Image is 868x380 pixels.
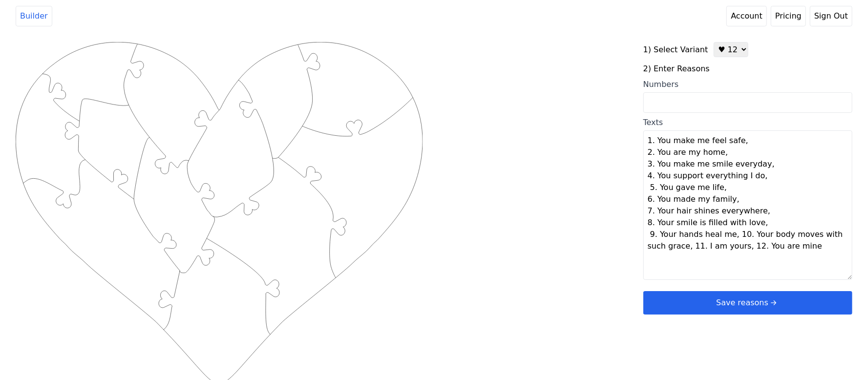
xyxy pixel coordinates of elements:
[643,92,852,113] input: Numbers
[643,79,852,90] div: Numbers
[726,6,767,26] a: Account
[643,291,852,315] button: Save reasonsarrow right short
[643,44,708,56] label: 1) Select Variant
[643,130,852,280] textarea: Texts
[771,6,806,26] a: Pricing
[768,297,779,308] svg: arrow right short
[810,6,852,26] button: Sign Out
[643,117,852,128] div: Texts
[643,63,852,75] label: 2) Enter Reasons
[16,6,52,26] a: Builder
